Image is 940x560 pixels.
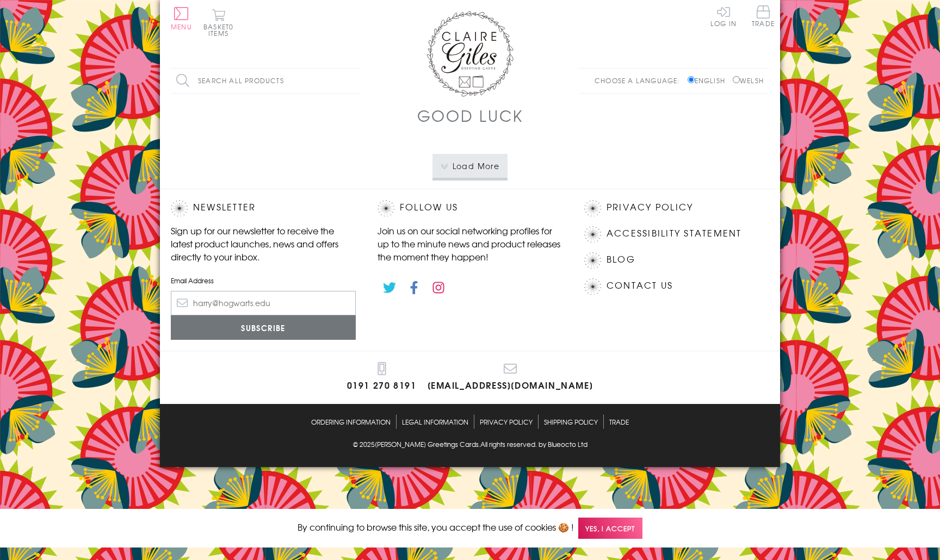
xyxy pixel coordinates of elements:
[480,415,533,428] a: Privacy Policy
[607,226,742,241] a: Accessibility Statement
[710,5,737,27] a: Log In
[417,104,523,127] h1: Good Luck
[171,315,356,340] input: Subscribe
[402,415,468,428] a: Legal Information
[171,224,356,263] p: Sign up for our newsletter to receive the latest product launches, news and offers directly to yo...
[609,415,629,428] a: Trade
[688,76,731,85] label: English
[350,69,361,93] input: Search
[171,22,192,32] span: Menu
[595,76,685,85] p: Choose a language:
[378,224,562,263] p: Join us on our social networking profiles for up to the minute news and product releases the mome...
[688,76,695,83] input: English
[311,415,391,428] a: Ordering Information
[171,291,356,315] input: harry@hogwarts.edu
[428,362,593,393] a: [EMAIL_ADDRESS][DOMAIN_NAME]
[171,69,361,93] input: Search all products
[208,22,233,38] span: 0 items
[426,11,514,97] img: Claire Giles Greetings Cards
[752,5,775,29] a: Trade
[578,518,642,539] span: Yes, I accept
[733,76,740,83] input: Welsh
[171,7,192,30] button: Menu
[480,439,537,449] span: All rights reserved.
[375,439,479,451] a: [PERSON_NAME] Greetings Cards
[752,5,775,27] span: Trade
[539,439,587,451] a: by Blueocto Ltd
[171,200,356,216] h2: Newsletter
[347,362,417,393] a: 0191 270 8191
[544,415,598,428] a: Shipping Policy
[378,200,562,216] h2: Follow Us
[171,276,356,285] label: Email Address
[171,439,769,449] p: © 2025 .
[432,154,508,178] button: Load More
[607,252,635,267] a: Blog
[607,278,673,293] a: Contact Us
[203,9,233,36] button: Basket0 items
[607,200,693,215] a: Privacy Policy
[733,76,764,85] label: Welsh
